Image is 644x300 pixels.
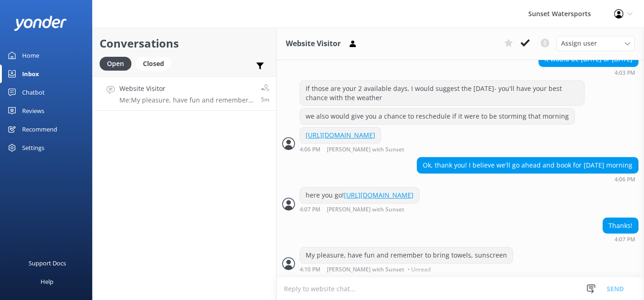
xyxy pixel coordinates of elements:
span: [PERSON_NAME] with Sunset [327,207,404,213]
h4: Website Visitor [119,84,254,94]
div: Thanks! [603,218,638,234]
div: Ok, thank you! I believe we'll go ahead and book for [DATE] morning [417,157,638,173]
strong: 4:06 PM [300,147,320,153]
h2: Conversations [100,35,269,52]
strong: 4:10 PM [300,267,320,272]
div: Oct 01 2025 03:03pm (UTC -05:00) America/Cancun [538,69,638,76]
strong: 4:07 PM [300,207,320,213]
div: Home [22,46,39,65]
a: [URL][DOMAIN_NAME] [306,131,375,139]
div: Oct 01 2025 03:07pm (UTC -05:00) America/Cancun [300,206,434,213]
div: Oct 01 2025 03:06pm (UTC -05:00) America/Cancun [300,146,434,153]
div: Help [41,272,53,291]
strong: 4:06 PM [614,177,635,182]
div: Chatbot [22,83,45,102]
span: Assign user [561,38,597,48]
a: Open [100,58,136,68]
span: [PERSON_NAME] with Sunset [327,267,404,272]
strong: 4:07 PM [614,237,635,242]
div: here you go! [300,187,419,203]
p: Me: My pleasure, have fun and remember to bring towels, sunscreen [119,96,254,104]
div: Oct 01 2025 03:06pm (UTC -05:00) America/Cancun [417,176,638,182]
strong: 4:03 PM [614,70,635,76]
div: Oct 01 2025 03:10pm (UTC -05:00) America/Cancun [300,266,513,272]
div: Recommend [22,120,57,138]
div: we also would give you a chance to reschedule if it were to be storming that morning [300,108,574,124]
div: Open [100,57,131,71]
div: Inbox [22,65,39,83]
div: Oct 01 2025 03:07pm (UTC -05:00) America/Cancun [603,236,638,242]
div: Assign User [556,36,635,51]
a: [URL][DOMAIN_NAME] [344,191,414,199]
span: • Unread [408,267,431,272]
span: [PERSON_NAME] with Sunset [327,147,404,153]
a: Website VisitorMe:My pleasure, have fun and remember to bring towels, sunscreen5m [93,76,276,111]
a: Closed [136,58,176,68]
h3: Website Visitor [286,38,341,50]
span: Oct 01 2025 03:10pm (UTC -05:00) America/Cancun [261,96,269,103]
div: My pleasure, have fun and remember to bring towels, sunscreen [300,247,513,263]
div: Settings [22,138,44,157]
div: Support Docs [29,254,66,272]
div: Closed [136,57,171,71]
div: Reviews [22,102,44,120]
img: yonder-white-logo.png [14,16,67,31]
div: If those are your 2 available days, I would suggest the [DATE]- you'll have your best chance with... [300,81,584,105]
